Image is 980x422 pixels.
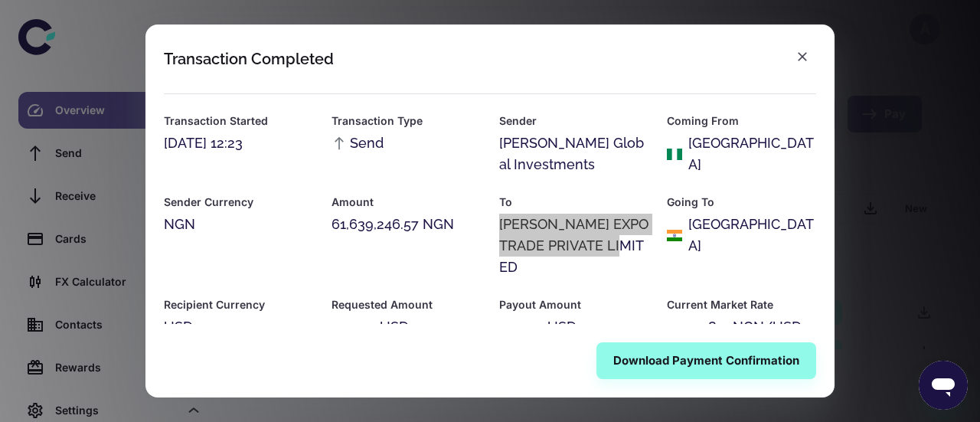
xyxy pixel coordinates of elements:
div: [GEOGRAPHIC_DATA] [688,214,816,257]
div: [PERSON_NAME] EXPOTRADE PRIVATE LIMITED [499,214,648,278]
div: NGN [164,214,313,235]
h6: Requested Amount [332,296,481,313]
div: [PERSON_NAME] Global Investments [499,132,648,175]
div: Transaction Completed [164,50,334,68]
h6: Sender [499,113,648,129]
h6: Transaction Type [332,113,481,129]
div: 1540.9811 NGN/USD [667,316,816,338]
h6: Coming From [667,113,816,129]
div: [DATE] 12:23 [164,132,313,154]
h6: Amount [332,194,481,211]
h6: Sender Currency [164,194,313,211]
div: 61,639,246.57 NGN [332,214,481,235]
h6: Transaction Started [164,113,313,129]
div: USD [164,316,313,338]
span: Send [332,132,384,154]
div: 40,000 USD [332,316,481,338]
h6: Going To [667,194,816,211]
button: Download Payment Confirmation [596,342,816,379]
h6: Payout Amount [499,296,648,313]
div: [GEOGRAPHIC_DATA] [688,132,816,175]
iframe: Button to launch messaging window [919,361,968,410]
h6: Recipient Currency [164,296,313,313]
h6: To [499,194,648,211]
h6: Current Market Rate [667,296,816,313]
div: 40,000 USD [499,316,648,338]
